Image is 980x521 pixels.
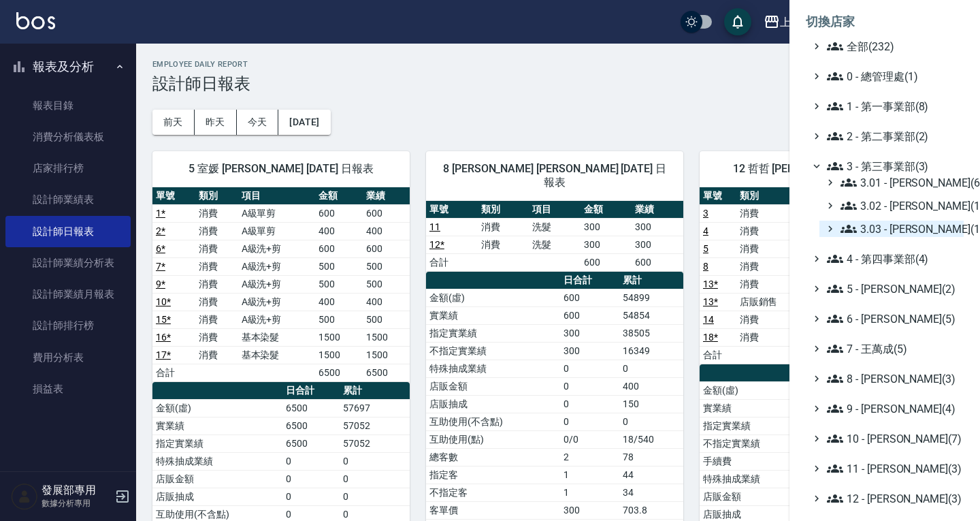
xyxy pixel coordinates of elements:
span: 8 - [PERSON_NAME](3) [827,370,958,387]
span: 3.03 - [PERSON_NAME](1) [840,221,958,237]
span: 7 - 王萬成(5) [827,341,958,357]
span: 2 - 第二事業部(2) [827,128,958,144]
span: 3 - 第三事業部(3) [827,158,958,174]
span: 全部(232) [827,38,958,54]
span: 10 - [PERSON_NAME](7) [827,430,958,447]
span: 4 - 第四事業部(4) [827,251,958,267]
span: 9 - [PERSON_NAME](4) [827,400,958,417]
span: 11 - [PERSON_NAME](3) [827,460,958,477]
span: 0 - 總管理處(1) [827,68,958,84]
span: 5 - [PERSON_NAME](2) [827,281,958,297]
span: 3.02 - [PERSON_NAME](1) [840,198,958,214]
span: 1 - 第一事業部(8) [827,98,958,114]
span: 6 - [PERSON_NAME](5) [827,311,958,327]
li: 切換店家 [806,5,964,38]
span: 3.01 - [PERSON_NAME](6) [840,174,958,191]
span: 12 - [PERSON_NAME](3) [827,490,958,507]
